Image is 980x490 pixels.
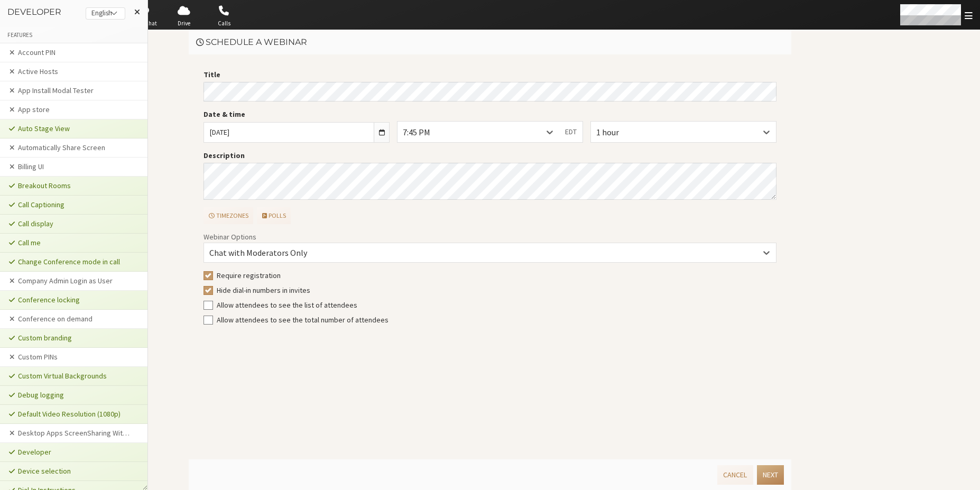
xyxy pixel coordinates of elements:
[717,465,753,485] button: Cancel
[204,109,390,120] label: Date & time
[217,300,357,310] span: Allow attendees to see the list of attendees
[403,126,447,138] div: 7:45 PM
[596,126,636,138] div: 1 hour
[7,7,86,17] h3: Developer
[206,37,307,47] span: Schedule a webinar
[257,207,291,224] button: Polls
[209,247,307,258] span: Chat with Moderators Only
[217,285,310,295] span: Hide dial-in numbers in invites
[204,69,776,80] label: Title
[204,150,776,161] label: Description
[206,19,243,28] span: Calls
[86,7,125,20] div: English selected
[559,122,583,142] button: EDT
[165,19,202,28] span: Drive
[757,465,784,485] button: Next
[204,207,253,224] button: Timezones
[217,315,389,325] span: Allow attendees to see the total number of attendees
[217,271,281,280] span: Require registration
[204,232,256,242] label: Webinar Options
